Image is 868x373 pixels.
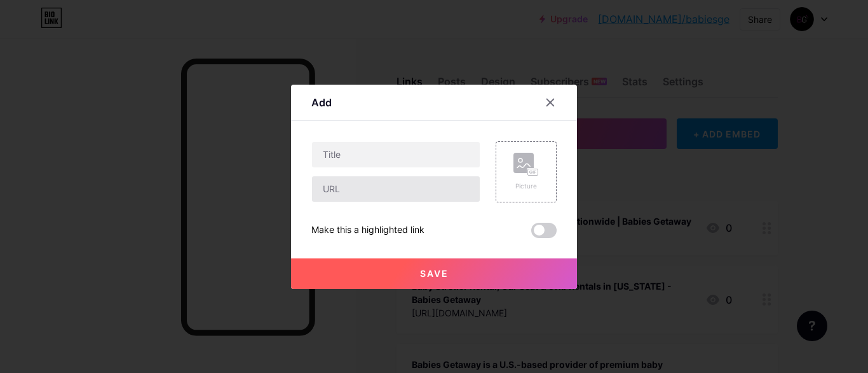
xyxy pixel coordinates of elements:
[513,181,539,191] div: Picture
[420,268,449,279] span: Save
[312,176,480,202] input: URL
[312,142,480,167] input: Title
[311,95,332,110] div: Add
[291,258,577,289] button: Save
[311,223,424,238] div: Make this a highlighted link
